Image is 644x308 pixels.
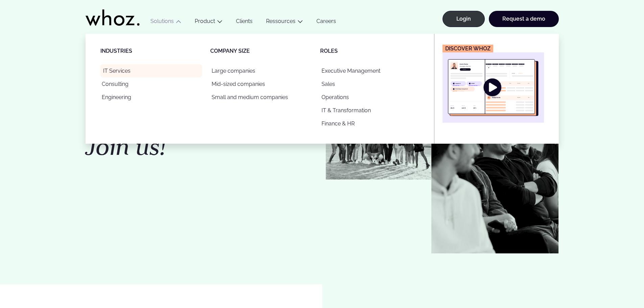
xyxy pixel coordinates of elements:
[210,64,312,77] a: Large companies
[599,263,635,299] iframe: Chatbot
[86,132,166,162] em: Join us!
[320,47,430,55] p: Roles
[195,18,215,24] a: Product
[320,64,422,77] a: Executive Management
[100,91,202,104] a: Engineering
[210,77,312,91] a: Mid-sized companies
[443,45,544,123] a: Discover Whoz
[320,104,422,117] a: IT & Transformation
[320,91,422,104] a: Operations
[443,45,493,52] figcaption: Discover Whoz
[86,95,319,159] h1: Ready to take your career to new heights?
[326,90,431,180] img: Whozzies-Team-Revenue
[320,117,422,130] a: Finance & HR
[144,18,188,27] button: Solutions
[489,11,559,27] a: Request a demo
[100,77,202,91] a: Consulting
[188,18,229,27] button: Product
[443,11,485,27] a: Login
[259,18,310,27] button: Ressources
[100,64,202,77] a: IT Services
[210,47,320,55] p: Company size
[100,47,210,55] p: Industries
[310,18,343,27] a: Careers
[229,18,259,27] a: Clients
[210,91,312,104] a: Small and medium companies
[266,18,295,24] a: Ressources
[320,77,422,91] a: Sales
